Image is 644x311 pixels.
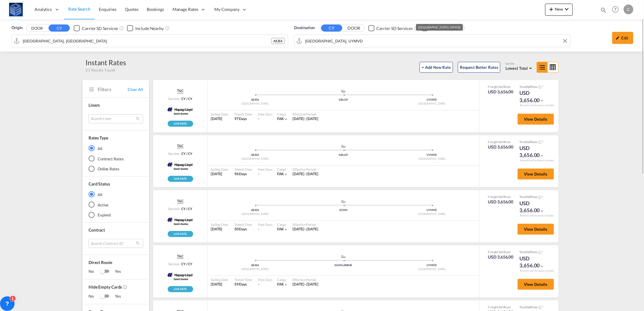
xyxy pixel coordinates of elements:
[488,305,514,309] div: Freight Rate
[519,200,550,214] div: USD 3,656.00
[165,26,170,31] md-icon: Unchecked: Ignores neighbouring ports when fetching rates.Checked : Includes neighbouring ports w...
[526,250,531,254] span: Sell
[211,222,228,227] div: Sailing Date
[488,140,514,144] div: Freight Rate
[293,282,318,287] div: 01 Sep 2025 - 30 Sep 2025
[499,140,504,144] span: Sell
[526,195,531,199] span: Sell
[258,227,259,232] div: -
[542,305,543,309] span: Subject to Remarks
[258,277,273,282] div: Free Days
[526,140,531,144] span: Sell
[168,231,193,237] div: Rollable available
[284,117,288,121] md-icon: icon-chevron-down
[9,3,23,16] img: fff785d0086311efa2d3e168b14c2f64.png
[420,62,453,73] button: + Add New Rate
[305,36,567,45] input: Search by Port
[387,102,476,106] div: [GEOGRAPHIC_DATA]
[234,222,252,227] div: Transit Time
[277,227,284,231] span: FAK
[368,25,413,31] md-checkbox: Checkbox No Ink
[89,293,100,299] span: No
[537,140,542,144] button: Spot Rates are dynamic & can fluctuate with time
[387,263,476,267] div: UYMVD
[86,58,126,67] div: Instant Rates
[418,24,461,31] div: [GEOGRAPHIC_DATA], UYMVD
[89,269,100,275] span: No
[293,227,318,231] span: [DATE] - [DATE]
[624,5,633,14] div: C
[506,62,534,66] div: Sort by
[166,268,194,283] img: Hapag-Lloyd Spot
[127,25,164,31] md-checkbox: Checkbox No Ink
[488,199,514,205] div: USD 3,656.00
[293,227,318,232] div: 18 Aug 2025 - 31 Aug 2025
[168,262,180,266] span: Service:
[180,206,192,211] div: CY / CY
[99,7,116,12] span: Enquiries
[89,181,110,187] div: Card Status
[23,36,271,45] input: Search by Port
[168,206,180,211] span: Service:
[89,212,143,218] md-radio-button: Expired
[234,277,252,282] div: Transit Time
[542,140,543,144] span: Subject to Remarks
[519,145,550,159] div: USD 3,656.00
[234,116,252,122] div: 97 Days
[277,112,288,116] div: Cargo
[89,259,143,269] span: Direct Route
[377,25,413,32] div: Carrier SD Services
[109,293,121,299] span: Yes
[168,96,180,101] span: Service:
[518,169,554,179] button: View Details
[299,98,388,102] div: GBLGP
[128,87,143,92] span: Clear All
[89,102,100,108] span: Liners
[488,85,514,89] div: Freight Rate
[12,35,288,47] md-input-container: Jebel Ali, AEJEA
[211,98,299,102] div: AEJEA
[294,25,315,31] span: Destination
[321,25,342,32] button: CY
[89,191,143,197] md-radio-button: All
[180,151,192,156] div: CY / CY
[524,282,548,287] span: View Details
[548,62,558,72] md-icon: icon-table-large
[211,267,299,271] div: [GEOGRAPHIC_DATA]
[234,167,252,172] div: Transit Time
[519,305,550,310] div: Total Rate
[526,305,531,309] span: Sell
[387,208,476,212] div: UYMVD
[293,172,318,177] div: 18 Aug 2025 - 31 Aug 2025
[89,202,143,208] md-radio-button: Active
[211,116,228,122] div: [DATE]
[180,96,192,101] div: CY / CY
[211,112,228,116] div: Sailing Date
[488,144,514,150] div: USD 3,656.00
[548,5,555,13] md-icon: icon-plus 400-fg
[211,208,299,212] div: AEJEA
[277,222,288,227] div: Cargo
[89,135,108,141] div: Rates Type
[177,143,183,148] span: T&C
[234,112,252,116] div: Transit Time
[519,85,550,89] div: Total Rate
[271,38,285,44] div: AEJEA
[616,36,620,40] md-icon: icon-pencil
[499,85,504,89] span: Sell
[340,89,347,92] md-icon: assets/icons/custom/ship-fill.svg
[414,26,419,31] md-icon: Unchecked: Search for CY (Container Yard) services for all selected carriers.Checked : Search for...
[119,26,124,31] md-icon: Unchecked: Search for CY (Container Yard) services for all selected carriers.Checked : Search for...
[234,227,252,232] div: 50 Days
[340,200,347,203] md-icon: assets/icons/custom/ship-fill.svg
[177,254,183,259] span: T&C
[166,213,194,228] img: Hapag-Lloyd Spot
[518,279,554,290] button: View Details
[234,172,252,177] div: 96 Days
[89,227,105,232] span: Contract
[387,267,476,271] div: [GEOGRAPHIC_DATA]
[506,64,534,71] md-select: Select: Lowest Total
[299,208,388,212] div: SGSIN
[177,88,183,93] span: T&C
[422,25,458,31] md-checkbox: Checkbox No Ink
